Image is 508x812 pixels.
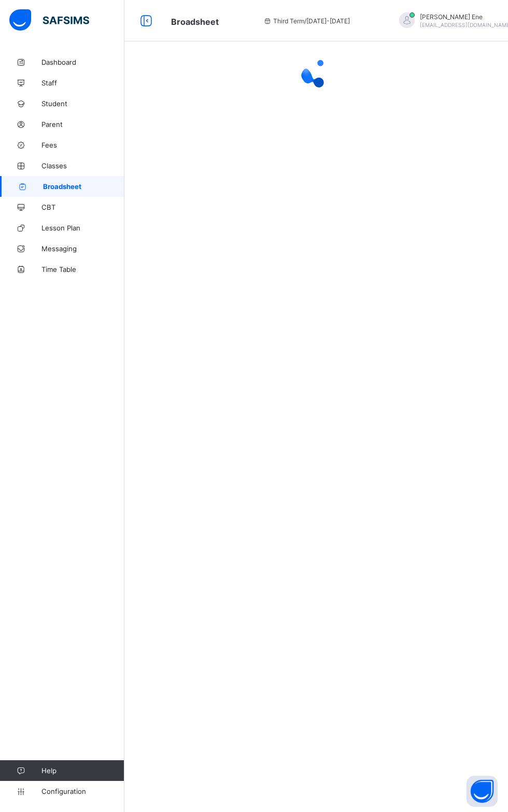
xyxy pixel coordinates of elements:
span: Help [41,766,124,775]
span: CBT [41,203,124,211]
span: Lesson Plan [41,224,124,232]
span: Broadsheet [43,182,124,191]
span: Messaging [41,244,124,253]
span: Parent [41,120,124,128]
button: Open asap [467,776,498,807]
span: Broadsheet [171,17,219,27]
span: Time Table [41,265,124,273]
span: Staff [41,79,124,87]
img: safsims [9,9,89,31]
span: Configuration [41,787,124,795]
span: Classes [41,162,124,170]
span: Student [41,99,124,108]
span: session/term information [263,17,350,25]
span: Fees [41,141,124,149]
span: Dashboard [41,58,124,66]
